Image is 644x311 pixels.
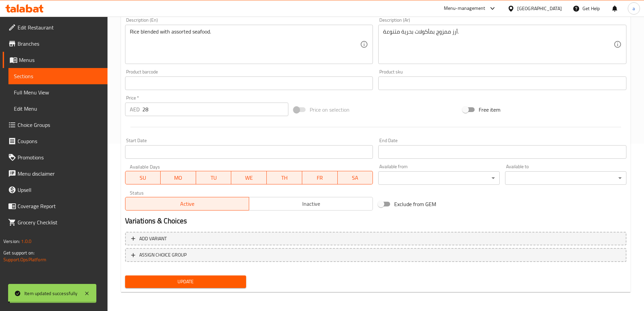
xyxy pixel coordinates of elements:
span: Grocery Checklist [18,218,102,226]
span: Edit Menu [14,105,102,113]
a: Full Menu View [8,84,108,101]
div: ​ [505,171,626,185]
span: Update [130,277,241,286]
button: WE [231,171,267,184]
span: 1.0.0 [21,237,31,246]
span: Sections [14,72,102,80]
span: Exclude from GEM [394,200,436,208]
button: FR [302,171,338,184]
span: Menus [19,56,102,64]
span: TH [269,173,300,183]
h2: Variations & Choices [125,216,626,226]
span: Branches [18,40,102,48]
span: ASSIGN CHOICE GROUP [139,251,187,259]
a: Sections [8,68,108,84]
button: MO [161,171,196,184]
p: AED [130,105,140,113]
span: Free item [479,106,500,114]
span: Inactive [252,199,370,209]
a: Branches [3,36,108,52]
button: TU [196,171,232,184]
span: Coverage Report [18,202,102,210]
button: SA [338,171,373,184]
a: Coverage Report [3,198,108,214]
span: Coupons [18,137,102,145]
span: Promotions [18,153,102,161]
button: Add variant [125,232,626,246]
a: Choice Groups [3,117,108,133]
button: Active [125,197,249,210]
span: FR [305,173,335,183]
textarea: Rice blended with assorted seafood. [130,28,360,61]
button: ASSIGN CHOICE GROUP [125,248,626,262]
span: Choice Groups [18,121,102,129]
a: Edit Restaurant [3,19,108,36]
a: Edit Menu [8,101,108,117]
span: Edit Restaurant [18,23,102,31]
input: Please enter product barcode [125,76,373,90]
span: MO [163,173,193,183]
a: Upsell [3,182,108,198]
a: Coupons [3,133,108,149]
a: Grocery Checklist [3,214,108,230]
input: Please enter product sku [378,76,626,90]
span: Active [128,199,246,209]
div: Item updated successfully [24,290,77,297]
a: Menu disclaimer [3,165,108,182]
input: Please enter price [142,103,289,116]
span: Menu disclaimer [18,170,102,178]
button: SU [125,171,161,184]
span: Add variant [139,235,167,243]
div: ​ [378,171,500,185]
span: Price on selection [310,106,350,114]
textarea: أرز ممزوج بمأكولات بحرية متنوعة. [383,28,614,61]
span: a [633,5,635,12]
button: Inactive [249,197,373,210]
button: Update [125,275,246,288]
span: Version: [3,237,20,246]
a: Promotions [3,149,108,165]
span: TU [199,173,229,183]
a: Menus [3,52,108,68]
button: TH [267,171,302,184]
span: Get support on: [3,248,34,257]
span: SU [128,173,158,183]
span: Upsell [18,186,102,194]
a: Support.OpsPlatform [3,255,46,264]
div: [GEOGRAPHIC_DATA] [517,5,562,12]
span: WE [234,173,264,183]
span: SA [340,173,371,183]
div: Menu-management [444,4,485,13]
span: Full Menu View [14,88,102,96]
